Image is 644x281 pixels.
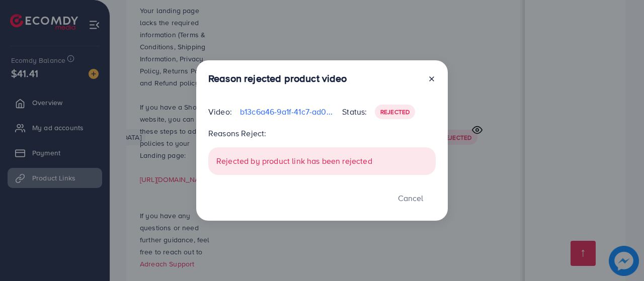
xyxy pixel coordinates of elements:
p: b13c6a46-9a1f-41c7-ad04-b6c77ad06576-1759422232472.mp4 [240,106,334,118]
p: Reasons Reject: [208,127,436,139]
span: Rejected [380,108,410,116]
p: Status: [342,106,367,118]
h3: Reason rejected product video [208,72,347,84]
button: Cancel [385,187,436,209]
div: Rejected by product link has been rejected [208,147,436,175]
p: Video: [208,106,232,118]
